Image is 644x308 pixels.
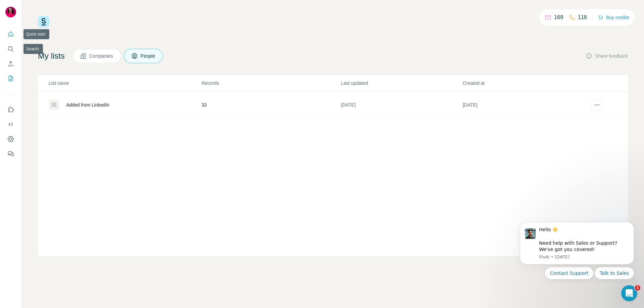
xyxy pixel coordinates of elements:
[554,13,563,21] p: 169
[5,28,16,40] button: Quick start
[89,53,114,59] span: Companies
[38,51,65,61] h4: My lists
[38,16,49,27] img: Surfe Logo
[598,13,629,22] button: Buy credits
[5,58,16,70] button: Enrich CSV
[592,100,602,110] button: actions
[510,216,644,283] iframe: Intercom notifications message
[201,91,340,119] td: 33
[5,148,16,160] button: Feedback
[5,104,16,116] button: Use Surfe on LinkedIn
[141,53,156,59] span: People
[463,80,584,86] p: Created at
[463,91,584,119] td: [DATE]
[202,80,340,86] p: Records
[66,102,109,108] div: Added from LinkedIn
[341,80,462,86] p: Last updated
[5,118,16,130] button: Use Surfe API
[586,53,628,59] button: Share feedback
[340,91,462,119] td: [DATE]
[49,80,201,86] p: List name
[5,43,16,55] button: Search
[578,13,587,21] p: 118
[5,7,16,17] img: Avatar
[5,133,16,145] button: Dashboard
[621,285,637,301] iframe: Intercom live chat
[635,285,640,291] span: 1
[5,72,16,84] button: My lists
